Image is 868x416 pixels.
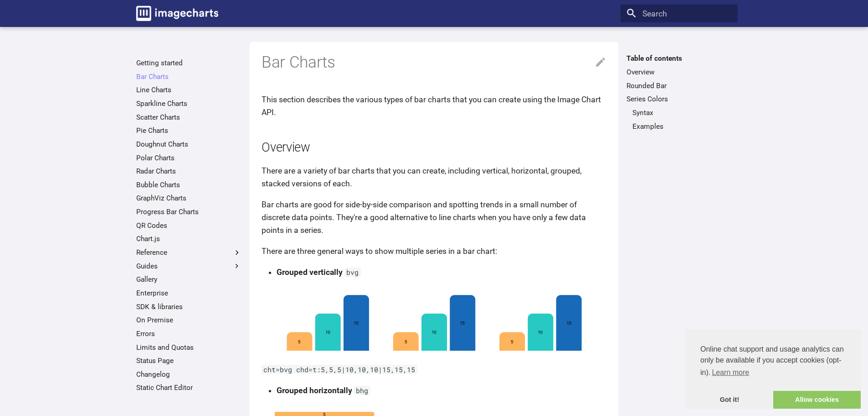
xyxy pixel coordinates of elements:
[136,126,241,135] a: Pie Charts
[686,391,773,409] a: dismiss cookie message
[262,52,606,73] h1: Bar Charts
[136,329,241,338] a: Errors
[136,289,241,298] a: Enterprise
[136,316,241,325] a: On Premise
[627,68,732,77] a: Overview
[136,356,241,365] a: Status Page
[136,113,241,122] a: Scatter Charts
[627,95,732,104] a: Series Colors
[136,153,241,163] a: Polar Charts
[132,2,222,25] a: Image-Charts documentation
[275,287,594,355] img: chart
[632,108,732,117] a: Syntax
[621,5,738,23] input: Search
[621,54,738,63] label: Table of contents
[262,139,606,157] h2: Overview
[136,234,241,243] a: Chart.js
[262,365,417,374] code: cht=bvg chd=t:5,5,5|10,10,10|15,15,15
[136,275,241,284] a: Gallery
[136,302,241,311] a: SDK & libraries
[277,386,352,395] strong: Grouped horizontally
[627,81,732,90] a: Rounded Bar
[262,164,606,190] p: There are a variety of bar charts that you can create, including vertical, horizontal, grouped, s...
[710,366,750,379] a: learn more about cookies
[344,268,361,277] code: bvg
[136,207,241,216] a: Progress Bar Charts
[136,6,218,21] img: logo
[262,93,606,119] p: This section describes the various types of bar charts that you can create using the Image Chart ...
[621,54,738,131] nav: Table of contents
[354,386,370,395] code: bhg
[773,391,861,409] a: allow cookies
[262,198,606,237] p: Bar charts are good for side-by-side comparison and spotting trends in a small number of discrete...
[136,85,241,95] a: Line Charts
[277,268,343,277] strong: Grouped vertically
[136,383,241,392] a: Static Chart Editor
[136,248,241,257] label: Reference
[136,194,241,203] a: GraphViz Charts
[136,58,241,68] a: Getting started
[627,108,732,131] nav: Series Colors
[136,221,241,230] a: QR Codes
[136,72,241,81] a: Bar Charts
[136,167,241,176] a: Radar Charts
[262,245,606,258] p: There are three general ways to show multiple series in a bar chart:
[136,180,241,190] a: Bubble Charts
[700,344,846,379] span: Online chat support and usage analytics can only be available if you accept cookies (opt-in).
[136,370,241,379] a: Changelog
[136,140,241,149] a: Doughnut Charts
[136,99,241,108] a: Sparkline Charts
[686,329,861,409] div: cookieconsent
[136,262,241,271] label: Guides
[632,122,732,131] a: Examples
[136,343,241,352] a: Limits and Quotas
